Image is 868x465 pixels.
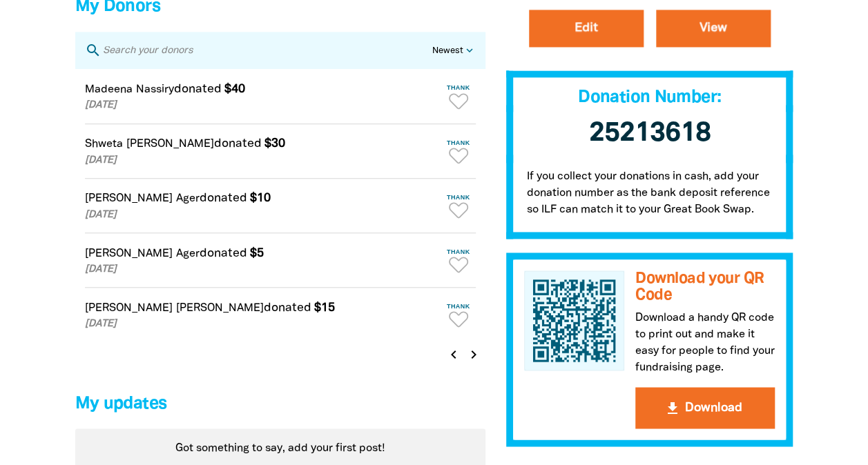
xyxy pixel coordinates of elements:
img: QR Code for FUJIFILM Business Innovation 2025 Great Book Swap! [524,270,625,371]
span: My updates [75,395,167,411]
span: donated [200,248,247,259]
em: Madeena [85,85,133,95]
em: Ager [176,249,200,259]
em: $5 [250,248,264,259]
span: donated [174,83,222,95]
em: [PERSON_NAME] [85,194,173,204]
i: search [85,42,102,59]
em: $40 [224,83,245,95]
p: If you collect your donations in cash, add your donation number as the bank deposit reference so ... [506,155,793,239]
p: [DATE] [85,208,438,223]
span: donated [200,192,247,204]
a: View [656,10,771,47]
span: Thank [441,194,476,201]
em: $10 [250,192,271,204]
em: Ager [176,194,200,204]
div: Paginated content [75,69,485,373]
em: [PERSON_NAME] [176,304,264,313]
button: Thank [441,297,476,333]
span: donated [214,138,262,149]
button: Thank [441,79,476,114]
em: [PERSON_NAME] [126,139,214,149]
em: [PERSON_NAME] [85,249,173,259]
p: [DATE] [85,98,438,113]
span: Donation Number: [578,90,721,106]
span: Thank [441,139,476,146]
em: [PERSON_NAME] [85,304,173,313]
i: chevron_left [445,346,462,363]
span: Thank [441,248,476,255]
p: [DATE] [85,317,438,332]
i: get_app [664,399,681,416]
h3: Download your QR Code [635,270,775,304]
button: Thank [441,134,476,169]
i: chevron_right [465,346,482,363]
button: get_appDownload [635,387,775,428]
em: $30 [264,138,285,149]
input: Search your donors [102,41,432,59]
span: donated [264,302,311,313]
span: Thank [441,303,476,310]
span: 25213618 [589,121,711,146]
em: Nassiry [136,85,174,95]
p: [DATE] [85,262,438,277]
em: Shweta [85,139,123,149]
a: Edit [529,10,644,47]
button: Thank [441,188,476,224]
span: Thank [441,84,476,91]
button: Next page [463,345,483,364]
button: Thank [441,243,476,278]
p: [DATE] [85,153,438,168]
button: Previous page [444,345,463,364]
em: $15 [314,302,335,313]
